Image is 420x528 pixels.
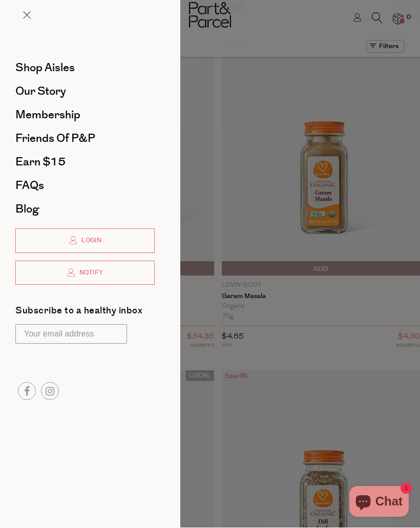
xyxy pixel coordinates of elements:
a: Membership [15,110,155,121]
a: Our Story [15,86,155,97]
span: Our Story [15,83,66,100]
a: Login [15,229,155,254]
span: Friends of P&P [15,131,95,147]
label: Subscribe to a healthy inbox [15,307,142,320]
input: Your email address [15,325,127,344]
a: Shop Aisles [15,62,155,74]
span: Membership [15,107,80,123]
inbox-online-store-chat: Shopify online store chat [346,487,412,520]
a: Blog [15,204,155,215]
a: FAQs [15,180,155,192]
span: Login [79,237,101,245]
a: Earn $15 [15,157,155,168]
a: Friends of P&P [15,133,155,144]
span: Blog [15,201,39,218]
span: FAQs [15,178,44,194]
span: Notify [77,269,103,278]
span: Shop Aisles [15,60,75,76]
span: Earn $15 [15,154,66,171]
a: Notify [15,261,155,286]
